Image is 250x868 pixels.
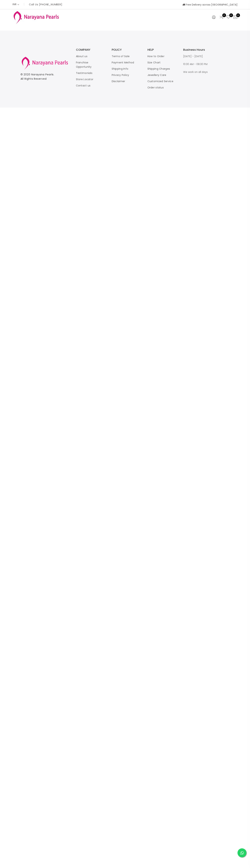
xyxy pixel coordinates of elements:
[236,13,240,17] span: 0
[147,67,170,71] a: Shipping Charges
[76,48,105,51] h3: COMPANY
[112,54,130,58] a: Terms of Sale
[183,62,212,66] p: 10:30 AM - 08:30 PM
[112,67,128,71] a: Shipping Info
[76,71,93,75] a: Testimonials
[29,3,62,6] p: Call Us [PHONE_NUMBER]
[147,73,166,77] a: Jewellery Care
[183,54,212,58] p: [DATE] - [DATE]
[226,15,231,20] a: 0
[147,54,165,58] a: How to Order
[183,48,212,51] h3: Business Hours
[31,73,54,76] a: Narayana Pearls
[219,15,224,20] a: 0
[112,61,134,64] a: Payment Method
[222,13,226,17] span: 0
[76,54,87,58] a: About us
[147,79,173,83] a: Customized Service
[76,61,92,69] a: Franchise Opportunity
[76,84,91,87] a: Contact us
[112,73,129,77] a: Privacy Policy
[147,61,161,64] a: Size Chart
[76,78,93,81] a: Store Locator
[182,3,237,6] span: Free Delivery across [GEOGRAPHIC_DATA]
[233,15,237,20] button: 0
[112,48,140,51] h3: POLICY
[229,13,233,17] span: 0
[112,79,125,83] a: Disclaimer
[147,48,176,51] h3: HELP
[147,86,164,89] a: Order status
[21,72,69,81] p: © 2020 . All Rights Reserved
[183,70,212,74] p: We work on all days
